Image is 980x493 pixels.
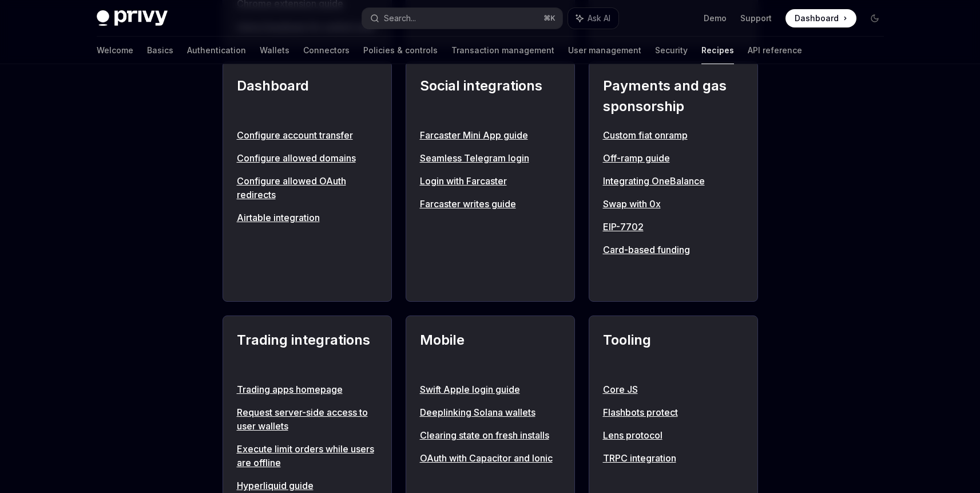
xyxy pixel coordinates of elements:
a: Security [655,37,688,64]
a: Transaction management [451,37,554,64]
a: Deeplinking Solana wallets [420,405,561,419]
h2: Trading integrations [237,330,378,371]
button: Search...⌘K [362,8,562,29]
a: OAuth with Capacitor and Ionic [420,451,561,465]
h2: Payments and gas sponsorship [603,76,744,117]
a: Wallets [260,37,289,64]
img: dark logo [97,10,168,26]
a: User management [568,37,641,64]
a: Flashbots protect [603,405,744,419]
h2: Social integrations [420,76,561,117]
a: Airtable integration [237,211,378,224]
a: Core JS [603,382,744,396]
a: Welcome [97,37,133,64]
a: EIP-7702 [603,220,744,234]
a: Support [740,13,772,24]
h2: Tooling [603,330,744,371]
a: Seamless Telegram login [420,151,561,165]
a: Lens protocol [603,428,744,442]
a: Demo [704,13,727,24]
a: Farcaster Mini App guide [420,128,561,142]
a: Recipes [701,37,734,64]
a: Card-based funding [603,243,744,257]
a: Execute limit orders while users are offline [237,442,378,470]
h2: Dashboard [237,76,378,117]
a: Configure allowed domains [237,151,378,165]
a: Policies & controls [363,37,438,64]
a: Authentication [187,37,246,64]
a: Hyperliquid guide [237,479,378,492]
a: Dashboard [785,9,856,27]
a: Connectors [303,37,350,64]
a: Swap with 0x [603,197,744,211]
span: ⌘ K [543,14,556,23]
a: Configure allowed OAuth redirects [237,174,378,202]
a: Custom fiat onramp [603,128,744,142]
a: Configure account transfer [237,128,378,142]
a: Trading apps homepage [237,382,378,396]
a: Integrating OneBalance [603,174,744,188]
span: Ask AI [588,13,610,24]
a: Login with Farcaster [420,174,561,188]
a: Off-ramp guide [603,151,744,165]
button: Toggle dark mode [866,9,884,27]
div: Search... [384,11,416,25]
a: TRPC integration [603,451,744,465]
a: Clearing state on fresh installs [420,428,561,442]
button: Ask AI [568,8,618,29]
a: Farcaster writes guide [420,197,561,211]
h2: Mobile [420,330,561,371]
a: Request server-side access to user wallets [237,405,378,433]
a: Basics [147,37,173,64]
a: Swift Apple login guide [420,382,561,396]
span: Dashboard [795,13,839,24]
a: API reference [748,37,802,64]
